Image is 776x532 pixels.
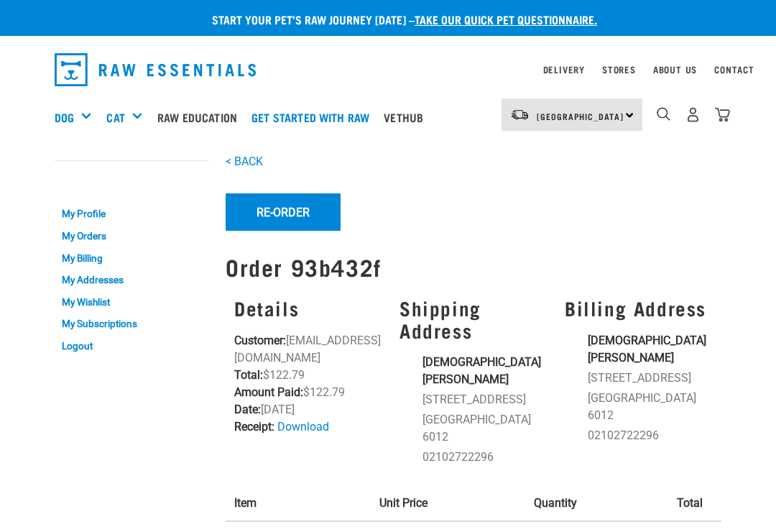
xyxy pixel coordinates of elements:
[226,254,721,280] h1: Order 93b432f
[226,486,371,521] th: Item
[657,107,670,121] img: home-icon-1@2x.png
[55,109,74,126] a: Dog
[415,16,597,22] a: take our quick pet questionnaire.
[422,411,548,446] li: [GEOGRAPHIC_DATA] 6012
[588,390,713,424] li: [GEOGRAPHIC_DATA] 6012
[234,297,382,319] h3: Details
[234,420,274,434] strong: Receipt:
[277,420,329,434] a: Download
[248,88,380,146] a: Get started with Raw
[55,313,208,336] a: My Subscriptions
[380,88,434,146] a: Vethub
[588,334,706,364] strong: [DEMOGRAPHIC_DATA][PERSON_NAME]
[588,370,713,387] li: [STREET_ADDRESS]
[537,114,624,119] span: [GEOGRAPHIC_DATA]
[226,193,341,231] button: Re-Order
[525,486,668,521] th: Quantity
[565,297,713,319] h3: Billing Address
[234,403,261,416] strong: Date:
[685,107,701,122] img: user.png
[154,88,248,146] a: Raw Education
[234,334,286,347] strong: Customer:
[226,288,391,477] div: [EMAIL_ADDRESS][DOMAIN_NAME] $122.79 $122.79 [DATE]
[715,107,730,122] img: home-icon@2x.png
[55,53,256,86] img: Raw Essentials Logo
[668,486,721,521] th: Total
[55,269,208,291] a: My Addresses
[106,109,124,126] a: Cat
[55,247,208,270] a: My Billing
[234,385,303,399] strong: Amount Paid:
[653,67,697,72] a: About Us
[55,291,208,313] a: My Wishlist
[422,391,548,408] li: [STREET_ADDRESS]
[55,175,124,181] a: My Account
[55,203,208,226] a: My Profile
[422,449,548,466] li: 02102722296
[510,109,530,121] img: van-moving.png
[714,67,754,72] a: Contact
[422,355,541,386] strong: [DEMOGRAPHIC_DATA][PERSON_NAME]
[543,67,585,72] a: Delivery
[43,47,733,92] nav: dropdown navigation
[602,67,636,72] a: Stores
[234,368,263,382] strong: Total:
[55,335,208,357] a: Logout
[226,155,263,168] a: < BACK
[371,486,525,521] th: Unit Price
[55,225,208,247] a: My Orders
[588,427,713,444] li: 02102722296
[399,297,548,341] h3: Shipping Address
